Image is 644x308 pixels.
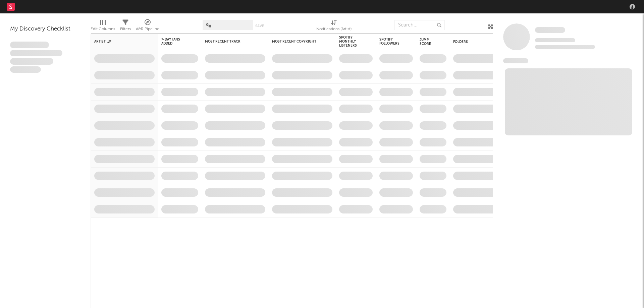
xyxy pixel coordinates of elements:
button: Save [255,24,264,28]
span: Aliquam viverra [10,66,41,73]
div: Artist [94,40,145,44]
span: 0 fans last week [535,45,595,49]
span: Praesent ac interdum [10,58,53,65]
span: 7-Day Fans Added [161,38,188,46]
div: Most Recent Track [205,40,255,44]
span: Some Artist [535,27,565,33]
a: Some Artist [535,27,565,34]
div: My Discovery Checklist [10,25,80,33]
div: Spotify Monthly Listeners [339,36,363,48]
div: A&R Pipeline [136,17,159,36]
div: Filters [120,25,131,33]
span: Lorem ipsum dolor [10,42,49,48]
div: Edit Columns [91,17,115,36]
input: Search... [394,20,445,30]
div: A&R Pipeline [136,25,159,33]
div: Folders [453,40,503,44]
span: Integer aliquet in purus et [10,50,62,57]
div: Notifications (Artist) [316,17,352,36]
div: Notifications (Artist) [316,25,352,33]
span: Tracking Since: [DATE] [535,38,575,42]
div: Edit Columns [91,25,115,33]
div: Spotify Followers [379,38,403,46]
div: Jump Score [420,38,436,46]
span: News Feed [503,58,528,63]
div: Filters [120,17,131,36]
div: Most Recent Copyright [272,40,322,44]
